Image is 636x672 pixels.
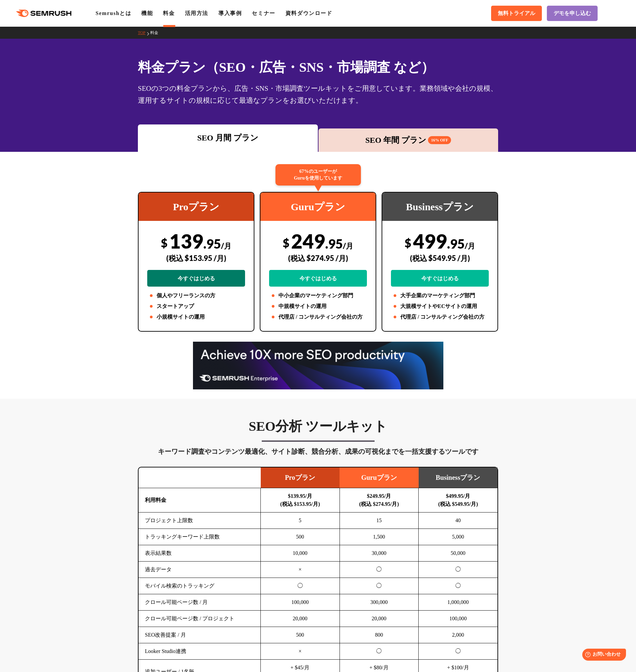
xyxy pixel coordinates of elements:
[340,467,419,488] td: Guruプラン
[138,30,150,35] a: TOP
[139,193,254,221] div: Proプラン
[138,446,498,457] div: キーワード調査やコンテンツ最適化、サイト診断、競合分析、成果の可視化までを一括支援するツールです
[252,10,275,16] a: セミナー
[340,545,419,562] td: 30,000
[203,236,221,251] span: .95
[147,246,245,270] div: (税込 $153.95 /月)
[343,241,353,250] span: /月
[280,493,320,507] b: $139.95/月 (税込 $153.95/月)
[138,418,498,435] h3: SEO分析 ツールキット
[419,578,498,594] td: ◯
[340,529,419,545] td: 1,500
[340,513,419,529] td: 15
[340,578,419,594] td: ◯
[141,10,153,16] a: 機能
[419,594,498,611] td: 1,000,000
[498,10,535,17] span: 無料トライアル
[391,292,489,300] li: 大手企業のマーケティング部門
[261,529,340,545] td: 500
[359,493,399,507] b: $249.95/月 (税込 $274.95/月)
[285,10,333,16] a: 資料ダウンロード
[261,562,340,578] td: ×
[261,513,340,529] td: 5
[185,10,208,16] a: 活用方法
[340,611,419,627] td: 20,000
[419,467,498,488] td: Businessプラン
[419,545,498,562] td: 50,000
[147,292,245,300] li: 個人やフリーランスの方
[218,10,242,16] a: 導入事例
[391,246,489,270] div: (税込 $549.95 /月)
[141,132,314,144] div: SEO 月間 プラン
[391,270,489,287] a: 今すぐはじめる
[419,611,498,627] td: 100,000
[405,236,411,250] span: $
[147,302,245,310] li: スタートアップ
[465,241,475,250] span: /月
[221,241,231,250] span: /月
[261,578,340,594] td: ◯
[382,193,497,221] div: Businessプラン
[139,545,261,562] td: 表示結果数
[391,313,489,321] li: 代理店 / コンサルティング会社の方
[147,313,245,321] li: 小規模サイトの運用
[269,302,367,310] li: 中規模サイトの運用
[139,513,261,529] td: プロジェクト上限数
[261,627,340,643] td: 500
[260,193,376,221] div: Guruプラン
[261,545,340,562] td: 10,000
[419,562,498,578] td: ◯
[419,627,498,643] td: 2,000
[147,270,245,287] a: 今すぐはじめる
[269,270,367,287] a: 今すぐはじめる
[139,643,261,660] td: Looker Studio連携
[419,513,498,529] td: 40
[269,313,367,321] li: 代理店 / コンサルティング会社の方
[95,10,131,16] a: Semrushとは
[554,10,591,17] span: デモを申し込む
[419,643,498,660] td: ◯
[261,467,340,488] td: Proプラン
[340,643,419,660] td: ◯
[447,236,465,251] span: .95
[391,229,489,287] div: 499
[275,164,361,186] div: 67%のユーザーが Guruを使用しています
[139,611,261,627] td: クロール可能ページ数 / プロジェクト
[577,646,629,665] iframe: Help widget launcher
[491,6,542,21] a: 無料トライアル
[261,594,340,611] td: 100,000
[322,134,495,146] div: SEO 年間 プラン
[340,627,419,643] td: 800
[139,594,261,611] td: クロール可能ページ数 / 月
[283,236,289,250] span: $
[325,236,343,251] span: .95
[269,229,367,287] div: 249
[163,10,175,16] a: 料金
[269,292,367,300] li: 中小企業のマーケティング部門
[145,497,166,503] b: 利用料金
[419,529,498,545] td: 5,000
[161,236,168,250] span: $
[147,229,245,287] div: 139
[269,246,367,270] div: (税込 $274.95 /月)
[139,578,261,594] td: モバイル検索のトラッキング
[138,82,498,106] div: SEOの3つの料金プランから、広告・SNS・市場調査ツールキットをご用意しています。業務領域や会社の規模、運用するサイトの規模に応じて最適なプランをお選びいただけます。
[139,529,261,545] td: トラッキングキーワード上限数
[261,643,340,660] td: ×
[340,562,419,578] td: ◯
[547,6,598,21] a: デモを申し込む
[391,302,489,310] li: 大規模サイトやECサイトの運用
[340,594,419,611] td: 300,000
[428,136,451,144] span: 16% OFF
[261,611,340,627] td: 20,000
[138,57,498,77] h1: 料金プラン（SEO・広告・SNS・市場調査 など）
[438,493,478,507] b: $499.95/月 (税込 $549.95/月)
[139,627,261,643] td: SEO改善提案 / 月
[150,30,163,35] a: 料金
[139,562,261,578] td: 過去データ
